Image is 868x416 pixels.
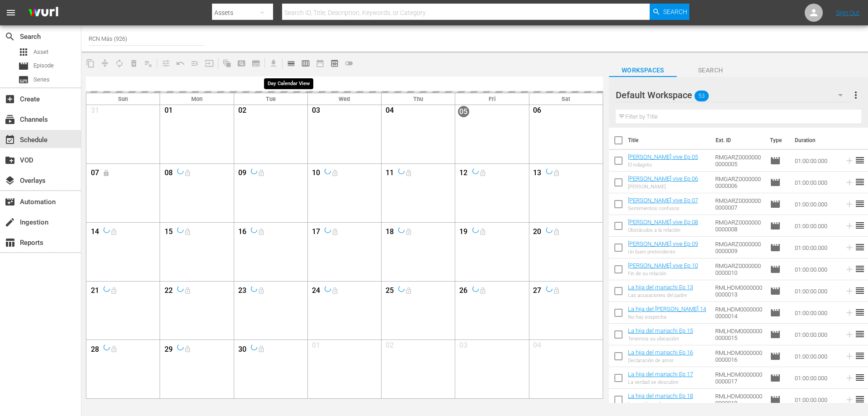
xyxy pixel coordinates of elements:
span: 18 [384,227,395,239]
span: Automation [5,196,15,207]
span: 30 [236,345,248,356]
span: 24 [310,286,321,297]
span: reorder [854,307,865,318]
span: reorder [854,177,865,187]
span: calendar_view_day_outlined [287,59,296,68]
span: Lock and Publish [254,170,269,176]
svg: Add to Schedule [844,395,854,405]
span: Search [663,4,687,20]
div: El milagrito [628,162,698,168]
span: Lock and Publish [328,287,343,293]
span: Episode [770,394,781,405]
div: Un buen pretendiente [628,249,698,255]
span: Sat [561,96,570,102]
svg: Add to Schedule [844,264,854,274]
span: Episode [770,329,781,340]
span: Episode [770,351,781,362]
span: Episode [18,61,29,72]
span: Select an event to delete [127,56,141,71]
th: Title [628,128,710,153]
td: 01:00:00.000 [791,280,841,302]
td: 01:00:00.000 [791,150,841,172]
span: 20 [532,227,543,239]
svg: Add to Schedule [844,330,854,339]
td: 01:00:00.000 [791,324,841,345]
div: Sentimientos confusos [628,206,698,211]
span: Episode [770,155,781,166]
td: 01:00:00.000 [791,215,841,237]
span: Download as CSV [263,54,281,72]
span: Create Series Block [249,56,263,71]
span: Search [677,65,745,76]
span: Lock and Publish [476,228,491,234]
svg: Add to Schedule [844,373,854,383]
span: Lock and Publish [180,170,195,176]
span: Sun [118,96,128,102]
td: 01:00:00.000 [791,367,841,389]
span: Asset [33,48,48,57]
span: 27 [532,286,543,297]
a: La hija del mariachi Ep 16 [628,349,693,356]
span: Channels [5,114,15,125]
span: 23 [236,286,248,297]
span: Overlays [5,175,15,186]
span: preview_outlined [330,59,339,68]
span: 03 [310,106,321,117]
span: Refresh All Search Blocks [217,54,234,72]
span: 03 [458,341,469,352]
span: reorder [854,329,865,339]
span: reorder [854,285,865,296]
svg: Add to Schedule [844,243,854,253]
span: Lock and Publish [328,170,343,176]
a: [PERSON_NAME] vive Ep 09 [628,240,698,247]
td: 01:00:00.000 [791,193,841,215]
span: 01 [163,106,174,117]
span: Mon [191,96,203,102]
span: Lock and Publish [180,287,195,293]
span: reorder [854,350,865,361]
span: 28 [89,345,100,356]
div: Month View [86,93,603,399]
span: reorder [854,198,865,209]
a: [PERSON_NAME] vive Ep 05 [628,153,698,160]
span: Week Calendar View [298,56,313,71]
button: more_vert [850,84,861,106]
span: Customize Events [156,54,173,72]
span: Episode [770,307,781,318]
span: Search [5,31,15,42]
span: Episode [770,199,781,210]
span: 13 [532,168,543,180]
svg: Add to Schedule [844,199,854,209]
span: Remove Gaps & Overlaps [98,56,112,71]
td: 01:00:00.000 [791,237,841,258]
span: Lock and Publish [254,287,269,293]
span: Lock and Publish [549,228,564,234]
span: 14 [89,227,100,239]
svg: Add to Schedule [844,351,854,361]
span: Lock and Publish [549,170,564,176]
a: [PERSON_NAME] vive Ep 08 [628,219,698,225]
span: Episode [770,373,781,383]
span: menu [5,7,16,18]
div: Declaración de amor [628,358,693,363]
div: Tenemos su ubicación! [628,336,693,342]
button: Search [650,4,689,20]
span: Lock and Publish [107,228,122,234]
span: calendar_view_week_outlined [301,59,310,68]
span: Asset [18,47,29,57]
a: La hija del mariachi Ep 15 [628,327,693,334]
th: Type [764,128,789,153]
span: Lock and Publish [107,346,122,352]
span: 25 [384,286,395,297]
span: Series [33,75,50,84]
span: Episode [770,177,781,188]
span: 02 [236,106,248,117]
span: Lock and Publish [254,346,269,352]
span: Create [5,94,15,105]
div: La verdad se descubre [628,379,693,385]
div: [PERSON_NAME] [628,184,698,190]
a: La hija del mariachi Ep 13 [628,284,693,291]
span: reorder [854,242,865,253]
td: 01:00:00.000 [791,302,841,324]
span: Tue [266,96,276,102]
